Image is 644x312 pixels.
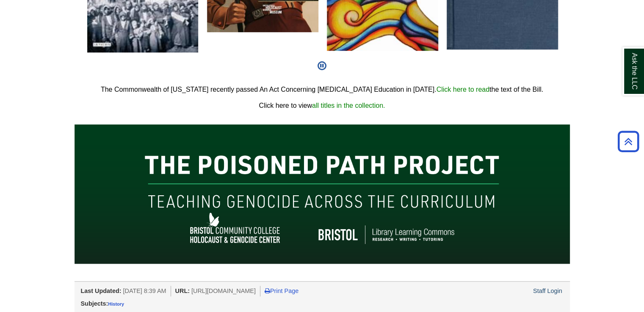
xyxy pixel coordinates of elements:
a: Back to Top [615,136,642,147]
a: Click here to read [437,86,489,93]
a: History [108,301,124,307]
span: Subjects: [81,300,108,307]
span: Last Updated: [81,287,122,294]
span: The Commonwealth of [US_STATE] recently passed An Act Concerning [MEDICAL_DATA] Education in [DAT... [101,86,543,93]
span: URL: [175,287,190,294]
span: Click here to view [259,102,385,109]
a: all titles in the collection [312,102,383,109]
span: [URL][DOMAIN_NAME] [191,287,256,294]
i: Print Page [265,288,270,294]
button: Pause [315,57,329,75]
span: . [383,102,385,109]
a: Staff Login [533,287,562,294]
a: Print Page [265,287,299,294]
span: [DATE] 8:39 AM [123,287,166,294]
